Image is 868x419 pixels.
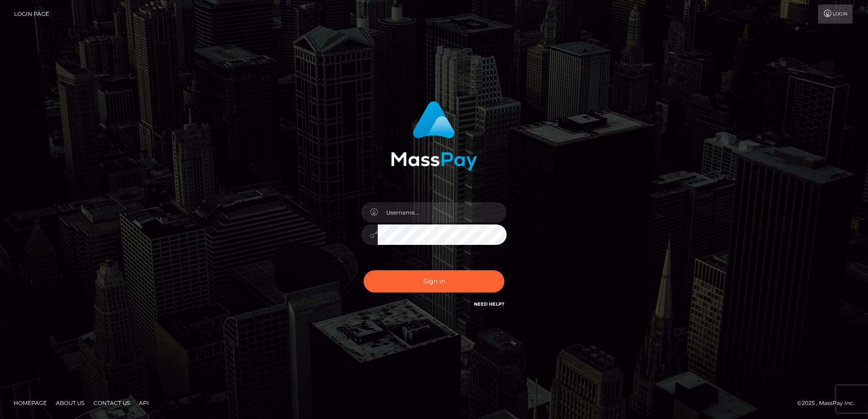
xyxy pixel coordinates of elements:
a: Login [818,5,853,24]
a: Need Help? [474,301,504,307]
a: API [135,396,153,410]
a: Login Page [14,5,49,24]
img: MassPay Login [391,101,477,171]
input: Username... [378,202,507,223]
button: Sign in [364,270,504,292]
a: About Us [52,396,88,410]
a: Contact Us [90,396,133,410]
a: Homepage [10,396,50,410]
div: © 2025 , MassPay Inc. [797,398,861,408]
